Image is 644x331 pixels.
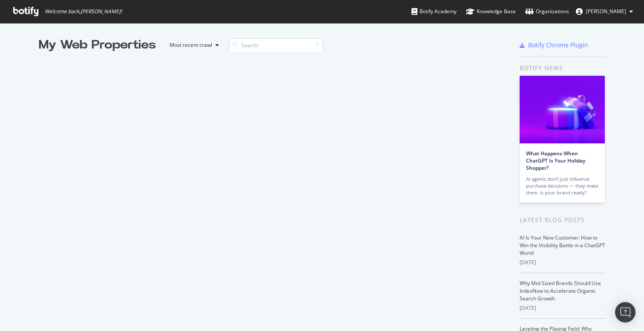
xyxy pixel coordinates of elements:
div: Organizations [525,7,569,16]
span: Welcome back, [PERSON_NAME] ! [45,8,122,15]
div: Botify Academy [411,7,457,16]
div: [DATE] [520,304,605,312]
span: John McLendon [586,8,626,15]
div: My Web Properties [39,37,156,54]
img: What Happens When ChatGPT Is Your Holiday Shopper? [520,76,605,143]
div: Knowledge Base [466,7,516,16]
a: Botify Chrome Plugin [520,41,588,49]
div: Most recent crawl [170,43,212,48]
div: Botify Chrome Plugin [528,41,588,49]
a: Why Mid-Sized Brands Should Use IndexNow to Accelerate Organic Search Growth [520,280,601,302]
div: Latest Blog Posts [520,215,605,225]
a: What Happens When ChatGPT Is Your Holiday Shopper? [526,150,585,171]
div: Open Intercom Messenger [615,302,635,322]
input: Search [229,38,323,53]
div: AI agents don’t just influence purchase decisions — they make them. Is your brand ready? [526,176,598,196]
button: Most recent crawl [163,38,222,52]
a: AI Is Your New Customer: How to Win the Visibility Battle in a ChatGPT World [520,234,605,257]
div: Botify news [520,63,605,73]
button: [PERSON_NAME] [569,5,640,18]
div: [DATE] [520,259,605,266]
